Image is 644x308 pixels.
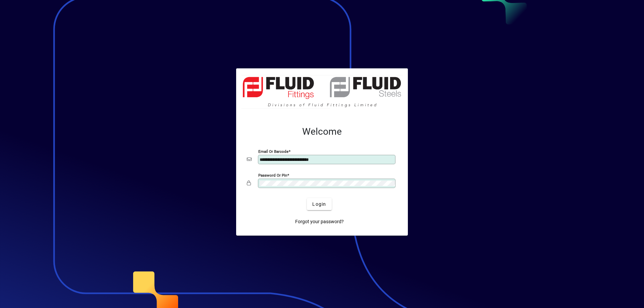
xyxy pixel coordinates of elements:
a: Forgot your password? [292,215,346,228]
span: Login [312,201,326,208]
h2: Welcome [247,126,397,137]
mat-label: Email or Barcode [258,149,288,154]
button: Login [307,198,331,210]
mat-label: Password or Pin [258,173,287,178]
span: Forgot your password? [295,218,344,225]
